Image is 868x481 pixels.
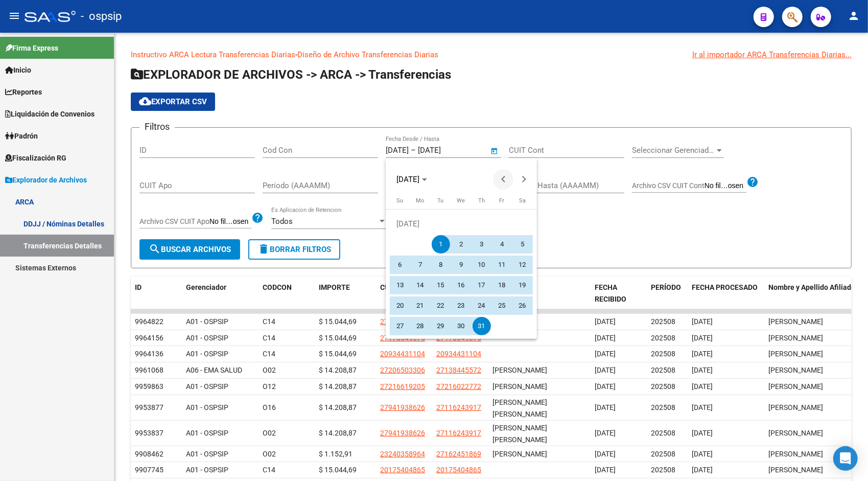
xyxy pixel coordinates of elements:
[391,296,409,315] span: 20
[396,197,403,204] span: Su
[513,276,532,294] span: 19
[519,197,526,204] span: Sa
[451,255,472,275] button: July 9, 2025
[438,197,444,204] span: Tu
[451,275,472,295] button: July 16, 2025
[492,255,512,275] button: July 11, 2025
[452,296,471,315] span: 23
[512,275,533,295] button: July 19, 2025
[410,316,431,336] button: July 28, 2025
[390,255,410,275] button: July 6, 2025
[410,275,431,295] button: July 14, 2025
[512,295,533,316] button: July 26, 2025
[492,234,512,255] button: July 4, 2025
[452,317,471,335] span: 30
[493,296,511,315] span: 25
[493,169,513,190] button: Previous month
[512,234,533,255] button: July 5, 2025
[493,235,511,254] span: 4
[391,317,409,335] span: 27
[410,295,431,316] button: July 21, 2025
[513,169,534,190] button: Next month
[513,256,532,274] span: 12
[452,276,471,294] span: 16
[390,316,410,336] button: July 27, 2025
[500,197,505,204] span: Fr
[472,295,492,316] button: July 24, 2025
[512,255,533,275] button: July 12, 2025
[451,316,472,336] button: July 30, 2025
[473,317,491,335] span: 31
[396,175,419,184] span: [DATE]
[392,170,431,189] button: Choose month and year
[451,234,472,255] button: July 2, 2025
[833,446,858,471] div: Open Intercom Messenger
[390,214,533,234] td: [DATE]
[431,255,451,275] button: July 8, 2025
[472,275,492,295] button: July 17, 2025
[473,296,491,315] span: 24
[432,296,450,315] span: 22
[493,276,511,294] span: 18
[452,235,471,254] span: 2
[492,295,512,316] button: July 25, 2025
[411,296,430,315] span: 21
[432,256,450,274] span: 8
[431,275,451,295] button: July 15, 2025
[473,276,491,294] span: 17
[478,197,485,204] span: Th
[411,317,430,335] span: 28
[391,276,409,294] span: 13
[411,256,430,274] span: 7
[472,234,492,255] button: July 3, 2025
[432,235,450,254] span: 1
[431,234,451,255] button: July 1, 2025
[492,275,512,295] button: July 18, 2025
[410,255,431,275] button: July 7, 2025
[416,197,425,204] span: Mo
[411,276,430,294] span: 14
[432,317,450,335] span: 29
[473,235,491,254] span: 3
[391,256,409,274] span: 6
[473,256,491,274] span: 10
[431,295,451,316] button: July 22, 2025
[513,235,532,254] span: 5
[390,275,410,295] button: July 13, 2025
[452,256,471,274] span: 9
[472,316,492,336] button: July 31, 2025
[457,197,465,204] span: We
[432,276,450,294] span: 15
[472,255,492,275] button: July 10, 2025
[390,295,410,316] button: July 20, 2025
[493,256,511,274] span: 11
[431,316,451,336] button: July 29, 2025
[513,296,532,315] span: 26
[451,295,472,316] button: July 23, 2025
